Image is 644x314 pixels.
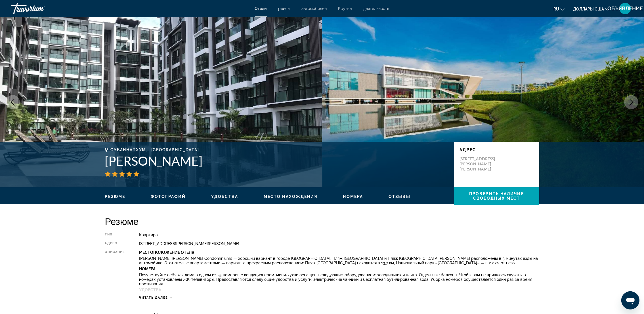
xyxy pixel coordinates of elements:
[343,194,363,199] button: Номера
[302,6,327,11] a: автомобилей
[553,7,559,11] span: ru
[111,147,199,152] span: Суваннапхум, , [GEOGRAPHIC_DATA]
[343,194,363,199] span: Номера
[264,194,318,199] span: Место нахождения
[139,241,539,246] div: [STREET_ADDRESS][PERSON_NAME][PERSON_NAME]
[618,3,633,14] button: Пользовательское меню
[151,194,186,199] span: Фотографий
[11,1,68,16] a: Травориум
[105,233,125,237] div: Тип
[460,156,505,172] p: [STREET_ADDRESS][PERSON_NAME][PERSON_NAME]
[139,250,194,255] b: Местоположение Отеля
[608,6,643,11] span: ОБЪЯВЛЕНИЕ
[573,7,604,11] span: Доллары США
[105,153,448,168] h1: [PERSON_NAME]
[211,194,238,199] span: Удобства
[105,194,125,199] button: Резюме
[624,95,638,109] button: Следующее изображение
[460,147,534,152] p: адрес
[389,194,410,199] button: Отзывы
[139,296,173,300] button: Читать далее
[105,194,125,199] span: Резюме
[621,291,639,309] iframe: Кнопка запуска окна обмена сообщениями
[454,187,539,205] button: Проверить наличие свободных мест
[139,233,539,237] div: Квартира
[338,6,352,11] a: Круизы
[105,241,125,246] div: адрес
[469,191,524,201] span: Проверить наличие свободных мест
[255,6,267,11] a: Отели
[211,194,238,199] button: Удобства
[105,216,539,227] h2: Резюме
[553,5,565,13] button: Изменение языка
[278,6,290,11] a: рейсы
[151,194,186,199] button: Фотографий
[139,267,156,271] b: Номера
[6,95,20,109] button: Предыдущее изображение
[264,194,318,199] button: Место нахождения
[139,273,539,286] p: Почувствуйте себя как дома в одном из 25 номеров с кондиционером. мини-кухни оснащены следующим о...
[389,194,410,199] span: Отзывы
[105,250,125,293] div: Описание
[139,296,168,300] span: Читать далее
[139,256,539,265] p: [PERSON_NAME] [PERSON_NAME] Condominiums — хороший вариант в городе [GEOGRAPHIC_DATA]. Пляж [GEOG...
[573,5,609,13] button: Изменить валюту
[364,6,389,11] a: деятельность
